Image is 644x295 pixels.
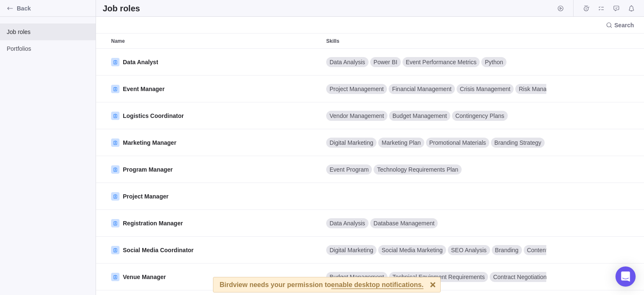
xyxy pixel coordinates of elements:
div: Open Intercom Messenger [615,266,636,287]
span: Event Performance Metrics [406,58,477,66]
span: Name [111,37,125,45]
div: Vendor Management, Budget Management, Contingency Plans [323,102,546,129]
div: Skills [323,129,546,156]
span: Digital Marketing [330,246,373,254]
span: Approval requests [610,3,622,14]
span: Back [17,4,92,13]
span: Digital Marketing [330,138,373,147]
span: Data Analyst [123,58,158,66]
span: Power BI [374,58,397,66]
div: Name [108,49,323,76]
span: Budget Management [330,273,384,281]
div: Project Management, Financial Management, Crisis Management, Risk Management Plan [323,76,546,102]
div: Digital Marketing, Marketing Plan, Promotional Materials, Branding Strategy [323,129,546,156]
span: Financial Management [392,85,452,93]
span: Vendor Management [330,112,384,120]
div: Name [108,156,323,183]
div: Skills [323,237,546,264]
span: Notifications [626,3,637,14]
div: Budget Management, Technical Equipment Requirements, Contract Negotiation [323,264,546,290]
span: Skills [326,37,339,45]
span: Job roles [7,28,89,36]
span: Marketing Plan [382,138,421,147]
span: Project Manager [123,192,169,201]
div: Skills [323,183,546,210]
a: Notifications [626,6,637,13]
div: Skills [323,49,546,76]
span: Logistics Coordinator [123,112,184,120]
span: Technology Requirements Plan [377,165,458,174]
span: Crisis Management [460,85,511,93]
div: grid [96,49,644,295]
span: Technical Equipment Requirements [392,273,485,281]
span: Start timer [555,3,566,14]
div: Skills [323,102,546,129]
span: Search [602,19,637,31]
h2: Job roles [103,3,140,14]
div: Name [108,129,323,156]
div: Name [108,210,323,237]
div: Name [108,76,323,102]
div: Skills [323,34,546,48]
span: Event Manager [123,85,165,93]
span: Branding [495,246,519,254]
span: Project Management [330,85,384,93]
div: Skills [323,76,546,102]
a: My assignments [595,6,607,13]
div: Skills [323,156,546,183]
div: Digital Marketing, Social Media Marketing, SEO Analysis, Branding, Content Creation [323,237,546,263]
div: Skills [323,210,546,237]
span: Portfolios [7,44,89,53]
div: Data Analysis, Database Management [323,210,546,236]
a: Time logs [580,6,592,13]
span: Event Program [330,165,369,174]
span: Python [485,58,503,66]
span: Social Media Marketing [382,246,443,254]
span: Contingency Plans [455,112,504,120]
div: Name [108,102,323,129]
div: Skills [323,264,546,290]
span: Search [614,21,634,29]
span: Registration Manager [123,219,183,227]
span: Budget Management [392,112,447,120]
span: Contract Negotiation [493,273,547,281]
span: My assignments [595,3,607,14]
div: Event Program, Technology Requirements Plan [323,156,546,183]
span: Promotional Materials [429,138,486,147]
span: Branding Strategy [494,138,541,147]
div: Birdview needs your permission to [220,277,423,292]
span: Database Management [374,219,435,227]
span: Time logs [580,3,592,14]
span: enable desktop notifications. [331,282,423,289]
a: Approval requests [610,6,622,13]
span: SEO Analysis [451,246,487,254]
span: Data Analysis [330,219,365,227]
div: Name [108,264,323,290]
span: Program Manager [123,165,173,174]
span: Venue Manager [123,273,166,281]
div: Name [108,34,323,48]
div: Data Analysis, Power BI, Event Performance Metrics, Python [323,49,546,75]
span: Content Creation [527,246,571,254]
div: Name [108,183,323,210]
span: Data Analysis [330,58,365,66]
span: Marketing Manager [123,138,177,147]
span: Social Media Coordinator [123,246,194,254]
div: Name [108,237,323,264]
span: Risk Management Plan [519,85,579,93]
